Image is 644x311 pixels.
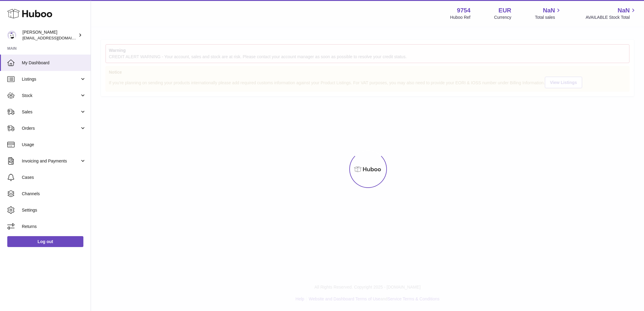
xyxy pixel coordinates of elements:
[22,191,86,197] span: Channels
[618,6,630,15] span: NaN
[22,207,86,213] span: Settings
[22,76,80,82] span: Listings
[22,60,86,66] span: My Dashboard
[457,6,471,15] strong: 9754
[22,142,86,148] span: Usage
[22,93,80,99] span: Stock
[535,6,562,20] a: NaN Total sales
[22,125,80,131] span: Orders
[22,224,86,229] span: Returns
[22,109,80,115] span: Sales
[22,175,86,180] span: Cases
[22,35,89,40] span: [EMAIL_ADDRESS][DOMAIN_NAME]
[450,15,471,20] div: Huboo Ref
[535,15,562,20] span: Total sales
[494,15,512,20] div: Currency
[585,15,637,20] span: AVAILABLE Stock Total
[585,6,637,20] a: NaN AVAILABLE Stock Total
[498,6,511,15] strong: EUR
[7,236,83,247] a: Log out
[543,6,555,15] span: NaN
[22,29,77,41] div: [PERSON_NAME]
[7,31,16,40] img: internalAdmin-9754@internal.huboo.com
[22,158,80,164] span: Invoicing and Payments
